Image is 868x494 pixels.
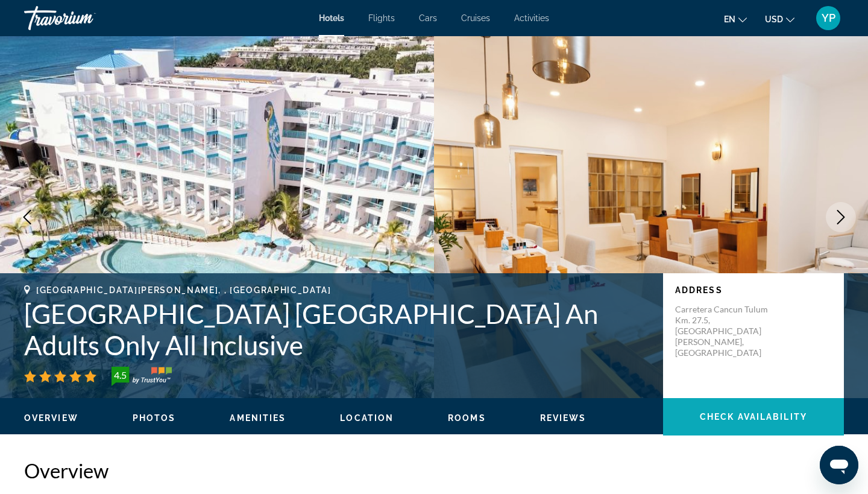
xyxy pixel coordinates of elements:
button: Change language [724,10,747,28]
button: Next image [826,202,856,232]
a: Flights [368,13,395,23]
span: en [724,14,735,24]
a: Cars [419,13,437,23]
button: Photos [133,413,176,423]
a: Activities [514,13,549,23]
a: Cruises [461,13,490,23]
a: Travorium [24,2,145,34]
button: Check Availability [663,398,844,435]
a: Hotels [319,13,344,23]
iframe: Botón para iniciar la ventana de mensajería [820,446,858,484]
button: User Menu [813,5,844,31]
button: Overview [24,413,78,423]
span: Location [340,413,394,423]
button: Previous image [12,202,42,232]
div: 4.5 [108,368,132,382]
p: Carretera Cancun Tulum Km. 27.5, [GEOGRAPHIC_DATA][PERSON_NAME], [GEOGRAPHIC_DATA] [675,304,772,358]
button: Reviews [540,413,587,423]
img: trustyou-badge-hor.svg [112,367,172,386]
span: [GEOGRAPHIC_DATA][PERSON_NAME], , [GEOGRAPHIC_DATA] [36,285,332,295]
span: Check Availability [700,412,807,422]
button: Location [340,413,394,423]
span: Reviews [540,413,587,423]
span: Photos [133,413,176,423]
button: Amenities [230,413,286,423]
button: Change currency [765,10,794,28]
span: Overview [24,413,78,423]
h1: [GEOGRAPHIC_DATA] [GEOGRAPHIC_DATA] An Adults Only All Inclusive [24,298,651,361]
span: YP [822,12,835,24]
span: Amenities [230,413,286,423]
p: Address [675,285,832,295]
span: Rooms [448,413,486,423]
button: Rooms [448,413,486,423]
span: USD [765,14,783,24]
h2: Overview [24,458,844,483]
